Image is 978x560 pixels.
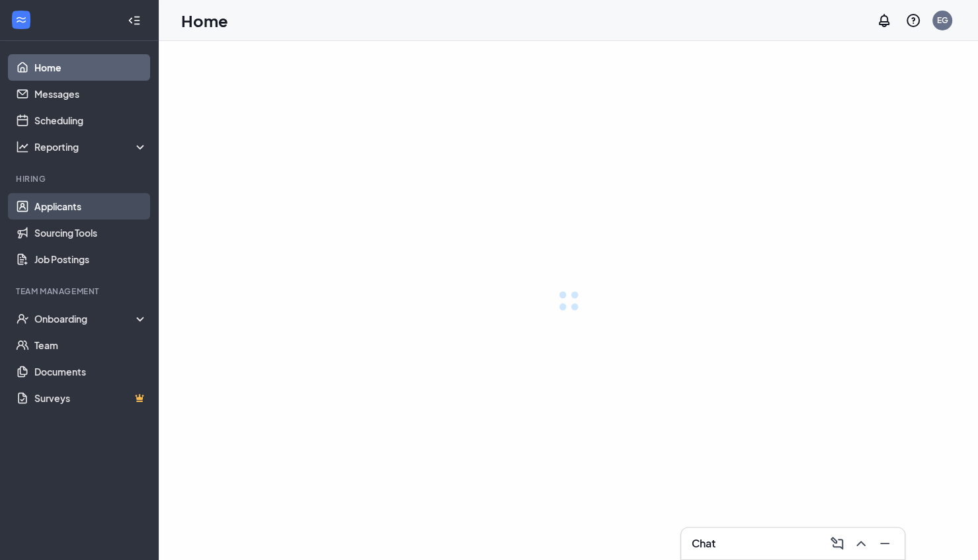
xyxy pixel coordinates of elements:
div: Team Management [16,286,145,297]
a: SurveysCrown [34,385,147,411]
a: Documents [34,358,147,385]
svg: UserCheck [16,312,29,325]
svg: QuestionInfo [905,13,921,28]
a: Scheduling [34,107,147,134]
svg: Notifications [876,13,892,28]
div: Hiring [16,173,145,184]
button: Minimize [873,533,894,554]
button: ChevronUp [849,533,870,554]
button: ComposeMessage [825,533,846,554]
div: Reporting [34,140,148,153]
a: Messages [34,81,147,107]
svg: Analysis [16,140,29,153]
a: Home [34,54,147,81]
h1: Home [181,9,228,32]
div: Onboarding [34,312,148,325]
a: Sourcing Tools [34,220,147,246]
h3: Chat [692,536,715,551]
svg: Minimize [877,536,893,551]
a: Job Postings [34,246,147,272]
svg: Collapse [128,14,141,27]
a: Team [34,332,147,358]
div: EG [937,15,948,26]
a: Applicants [34,193,147,220]
svg: ChevronUp [853,536,869,551]
svg: WorkstreamLogo [15,13,28,26]
svg: ComposeMessage [829,536,845,551]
